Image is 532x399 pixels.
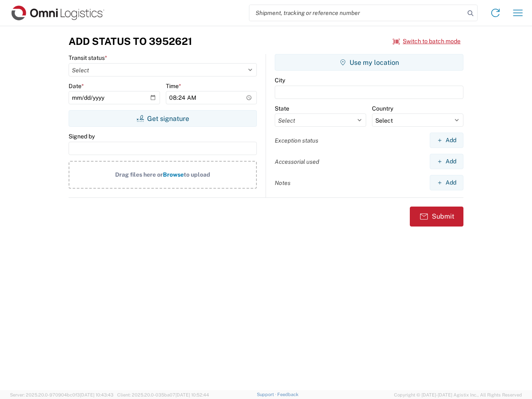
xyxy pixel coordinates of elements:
[394,391,522,399] span: Copyright © [DATE]-[DATE] Agistix Inc., All Rights Reserved
[277,392,298,397] a: Feedback
[166,82,181,90] label: Time
[10,392,113,397] span: Server: 2025.20.0-970904bc0f3
[393,34,461,48] button: Switch to batch mode
[163,171,184,178] span: Browse
[372,105,393,112] label: Country
[115,171,163,178] span: Drag files here or
[69,133,95,140] label: Signed by
[69,82,84,90] label: Date
[275,105,289,112] label: State
[275,137,318,144] label: Exception status
[430,154,463,169] button: Add
[117,392,209,397] span: Client: 2025.20.0-035ba07
[410,207,463,227] button: Submit
[257,392,278,397] a: Support
[175,392,209,397] span: [DATE] 10:52:44
[275,54,463,71] button: Use my location
[275,158,319,165] label: Accessorial used
[275,76,285,84] label: City
[249,5,465,21] input: Shipment, tracking or reference number
[69,54,107,62] label: Transit status
[430,133,463,148] button: Add
[69,110,257,127] button: Get signature
[69,35,192,47] h3: Add Status to 3952621
[275,179,291,187] label: Notes
[80,392,113,397] span: [DATE] 10:43:43
[184,171,210,178] span: to upload
[430,175,463,190] button: Add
